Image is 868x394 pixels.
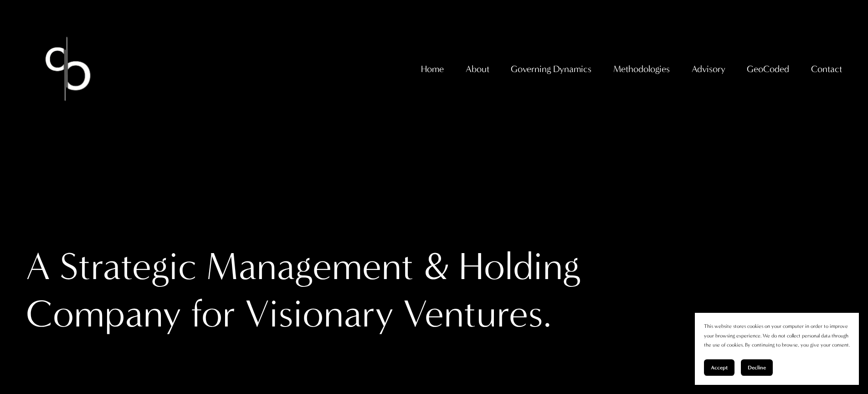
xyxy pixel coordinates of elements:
a: folder dropdown [747,60,789,78]
div: Visionary [245,290,394,338]
span: Advisory [692,61,725,78]
span: About [466,61,489,78]
span: GeoCoded [747,61,789,78]
button: Decline [741,359,773,376]
div: A [26,243,50,290]
div: & [423,243,449,290]
button: Accept [704,359,734,376]
section: Cookie banner [695,313,859,385]
span: Governing Dynamics [511,61,591,78]
div: Holding [459,243,580,290]
div: Company [26,290,181,338]
img: Christopher Sanchez &amp; Co. [26,27,110,111]
div: for [191,290,236,338]
a: folder dropdown [811,60,842,78]
div: Ventures. [403,290,552,338]
a: folder dropdown [466,60,489,78]
p: This website stores cookies on your computer in order to improve your browsing experience. We do ... [704,322,850,350]
a: folder dropdown [692,60,725,78]
span: Accept [711,364,728,371]
div: Strategic [60,243,196,290]
a: Home [421,60,444,78]
a: folder dropdown [511,60,591,78]
div: Management [206,243,414,290]
span: Decline [748,364,766,371]
a: folder dropdown [613,60,670,78]
span: Methodologies [613,61,670,78]
span: Contact [811,61,842,78]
